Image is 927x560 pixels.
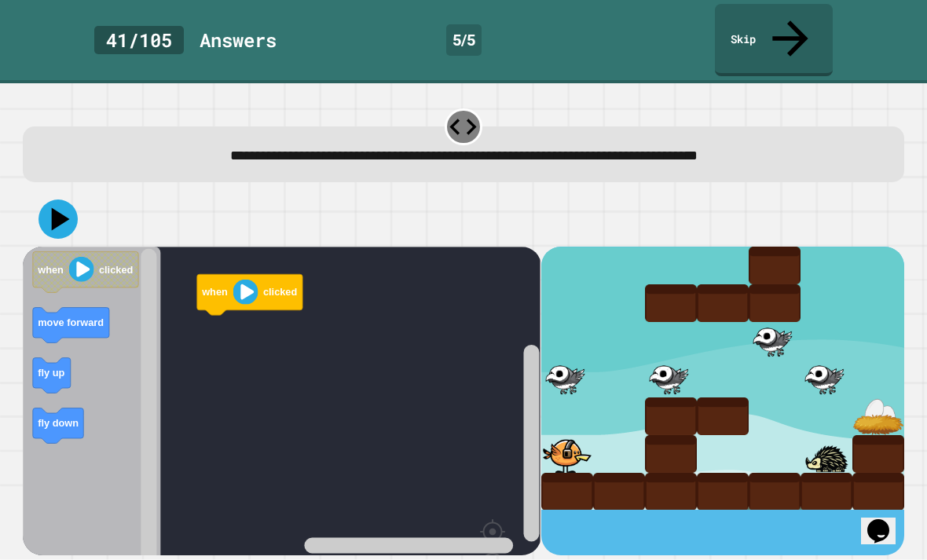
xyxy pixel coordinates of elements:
[99,263,133,275] text: clicked
[38,367,65,379] text: fly up
[715,4,833,76] a: Skip
[38,317,104,328] text: move forward
[202,286,229,298] text: when
[861,497,911,544] iframe: chat widget
[23,247,540,555] div: Blockly Workspace
[200,26,277,54] div: Answer s
[263,286,297,298] text: clicked
[446,24,482,56] div: 5 / 5
[38,417,79,429] text: fly down
[38,263,64,275] text: when
[94,26,184,54] div: 41 / 105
